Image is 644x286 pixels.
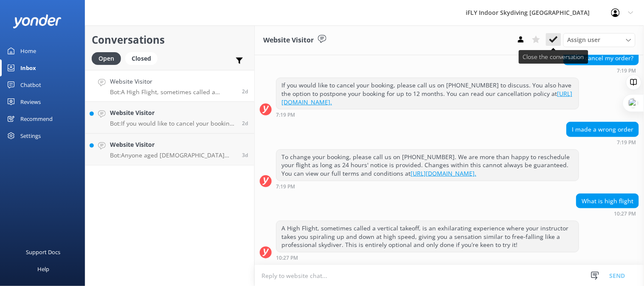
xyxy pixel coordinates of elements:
span: Assign user [568,35,601,45]
div: Sep 11 2025 10:27pm (UTC +12:00) Pacific/Auckland [276,255,579,261]
a: Website VisitorBot:If you would like to cancel your booking, please call us on [PHONE_NUMBER] to ... [85,102,254,134]
div: Sep 11 2025 10:27pm (UTC +12:00) Pacific/Auckland [576,210,639,216]
div: Open [92,52,121,65]
span: Sep 11 2025 10:27pm (UTC +12:00) Pacific/Auckland [242,88,248,95]
span: Sep 10 2025 10:37pm (UTC +12:00) Pacific/Auckland [242,151,248,159]
a: [URL][DOMAIN_NAME]. [411,169,476,177]
strong: 7:19 PM [276,184,295,189]
div: What is high flight [577,194,638,208]
h2: Conversations [92,32,248,48]
div: Sep 11 2025 07:19pm (UTC +12:00) Pacific/Auckland [566,139,639,145]
a: Closed [125,53,162,63]
div: Recommend [20,110,53,127]
a: Website VisitorBot:A High Flight, sometimes called a vertical takeoff, is an exhilarating experie... [85,70,254,102]
div: Closed [125,52,157,65]
strong: 10:27 PM [276,255,298,261]
img: yonder-white-logo.png [13,14,62,28]
div: Can I cancel my order? [564,51,638,65]
h4: Website Visitor [110,140,236,149]
h4: Website Visitor [110,77,236,86]
div: Home [20,42,36,59]
div: Inbox [20,59,36,76]
strong: 7:19 PM [276,112,295,118]
div: Sep 11 2025 07:19pm (UTC +12:00) Pacific/Auckland [276,183,579,189]
span: Sep 11 2025 10:12pm (UTC +12:00) Pacific/Auckland [242,120,248,127]
div: Sep 11 2025 07:19pm (UTC +12:00) Pacific/Auckland [276,112,579,118]
div: To change your booking, please call us on [PHONE_NUMBER]. We are more than happy to reschedule yo... [276,150,579,181]
div: Reviews [20,93,41,110]
div: Assign User [563,33,636,47]
h3: Website Visitor [263,35,314,46]
div: Help [37,261,49,278]
div: Chatbot [20,76,41,93]
div: A High Flight, sometimes called a vertical takeoff, is an exhilarating experience where your inst... [276,221,579,252]
p: Bot: Anyone aged [DEMOGRAPHIC_DATA] and up can enjoy indoor skydiving at iFLY [GEOGRAPHIC_DATA]. ... [110,151,236,159]
div: Sep 11 2025 07:19pm (UTC +12:00) Pacific/Auckland [563,67,639,73]
strong: 7:19 PM [617,140,636,145]
h4: Website Visitor [110,108,236,118]
a: Website VisitorBot:Anyone aged [DEMOGRAPHIC_DATA] and up can enjoy indoor skydiving at iFLY [GEOG... [85,134,254,165]
div: Settings [20,127,41,144]
div: I made a wrong order [567,122,638,137]
a: [URL][DOMAIN_NAME]. [281,90,572,106]
p: Bot: If you would like to cancel your booking, please call us on [PHONE_NUMBER] to discuss. You a... [110,120,236,127]
a: Open [92,53,125,63]
p: Bot: A High Flight, sometimes called a vertical takeoff, is an exhilarating experience where your... [110,88,236,96]
strong: 7:19 PM [617,68,636,73]
div: Support Docs [26,244,61,261]
div: If you would like to cancel your booking, please call us on [PHONE_NUMBER] to discuss. You also h... [276,78,579,109]
strong: 10:27 PM [614,211,636,216]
